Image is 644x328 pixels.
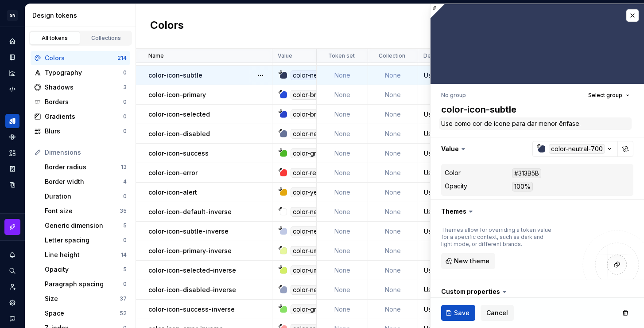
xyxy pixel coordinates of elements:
[512,182,533,191] div: 100%
[148,285,236,294] p: color-icon-disabled-inverse
[148,129,210,138] p: color-icon-disabled
[368,66,418,85] td: None
[5,312,19,326] button: Contact support
[419,188,580,197] div: Use como cor de ícone para indicar informações de alerta, como avisos.
[150,18,184,34] h2: Colors
[5,280,19,294] div: Invite team
[368,144,418,163] td: None
[486,308,508,317] span: Cancel
[419,305,580,314] div: Use como cor de ícone para indicar informações positivas, como sucesso, em fundo escuro.
[291,246,342,256] div: color-umbu-200
[5,264,19,278] button: Search ⌘K
[419,285,580,294] div: Use como cor de ícone no estado desabilitado em fundos escuros.
[317,280,368,300] td: None
[291,266,342,275] div: color-umbu-300
[291,70,347,80] div: color-neutral-700
[5,162,19,176] a: Storybook stories
[31,51,130,65] a: Colors214
[379,52,405,59] p: Collection
[317,163,368,183] td: None
[368,222,418,241] td: None
[123,113,127,120] div: 0
[41,277,130,291] a: Paragraph spacing0
[123,266,127,273] div: 5
[368,241,418,261] td: None
[317,144,368,163] td: None
[441,253,495,269] button: New theme
[41,262,130,277] a: Opacity5
[454,308,469,317] span: Save
[41,175,130,189] a: Border width4
[45,148,127,157] div: Dimensions
[41,160,130,174] a: Border radius13
[41,219,130,233] a: Generic dimension5
[317,202,368,222] td: None
[45,207,120,215] div: Font size
[33,35,77,42] div: All tokens
[5,130,19,144] a: Components
[31,80,130,94] a: Shadows3
[45,280,123,289] div: Paragraph spacing
[41,233,130,247] a: Letter spacing0
[148,168,198,177] p: color-icon-error
[123,237,127,244] div: 0
[123,281,127,288] div: 0
[45,265,123,274] div: Opacity
[148,305,235,314] p: color-icon-success-inverse
[368,124,418,144] td: None
[5,82,19,96] div: Code automation
[439,117,632,130] textarea: Use como cor de ícone para dar menor ênfase.
[291,226,346,236] div: color-neutral-300
[123,193,127,200] div: 0
[5,146,19,160] a: Assets
[291,285,347,295] div: color-neutral-400
[117,55,127,62] div: 214
[588,92,622,99] span: Select group
[5,178,19,192] a: Data sources
[41,292,130,306] a: Size37
[123,69,127,76] div: 0
[45,294,120,303] div: Size
[419,207,580,216] div: Use como cor de ícone principal em fundos escuros.
[368,202,418,222] td: None
[368,280,418,300] td: None
[5,114,19,128] div: Design tokens
[123,128,127,135] div: 0
[2,6,23,25] button: SN
[120,310,127,317] div: 52
[45,98,123,106] div: Borders
[123,222,127,229] div: 5
[368,105,418,124] td: None
[291,109,344,119] div: color-brand-700
[120,207,127,215] div: 35
[317,300,368,319] td: None
[45,112,123,121] div: Gradients
[148,188,197,197] p: color-icon-alert
[328,52,355,59] p: Token set
[148,110,210,119] p: color-icon-selected
[148,207,232,216] p: color-icon-default-inverse
[419,266,580,275] div: Use como cor de ícone no estado selecionado em fundos escuros.
[41,306,130,320] a: Space52
[5,66,19,80] a: Analytics
[278,52,292,59] p: Value
[291,129,346,139] div: color-neutral-500
[45,54,117,62] div: Colors
[31,95,130,109] a: Borders0
[148,90,206,99] p: color-icon-primary
[5,34,19,48] a: Home
[31,66,130,80] a: Typography0
[291,305,344,314] div: color-green-300
[120,295,127,302] div: 37
[419,149,580,158] div: Use como cor de ícone para indicar informações positivas, como sucesso.
[123,178,127,185] div: 4
[31,124,130,138] a: Blurs0
[423,52,454,59] p: Description
[368,300,418,319] td: None
[45,163,121,172] div: Border radius
[419,71,580,80] div: Use como cor de ícone para dar menor ênfase.
[368,261,418,280] td: None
